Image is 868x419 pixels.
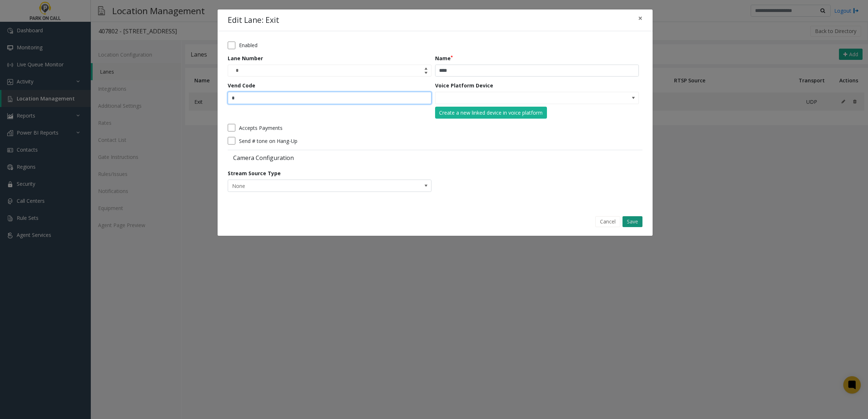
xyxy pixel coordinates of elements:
[439,109,543,116] div: Create a new linked device in voice platform
[633,9,648,27] button: Close
[239,124,283,132] label: Accepts Payments
[595,216,620,227] button: Cancel
[421,71,431,77] span: Decrease value
[228,180,390,192] span: None
[239,41,257,49] label: Enabled
[228,82,255,89] label: Vend Code
[622,216,642,227] button: Save
[638,13,642,23] span: ×
[228,54,263,62] label: Lane Number
[421,65,431,71] span: Increase value
[435,82,493,89] label: Voice Platform Device
[435,92,598,104] input: NO DATA FOUND
[435,54,453,62] label: Name
[435,107,547,119] button: Create a new linked device in voice platform
[228,169,281,177] label: Stream Source Type
[228,15,279,26] h4: Edit Lane: Exit
[239,137,297,145] label: Send # tone on Hang-Up
[228,154,433,162] label: Camera Configuration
